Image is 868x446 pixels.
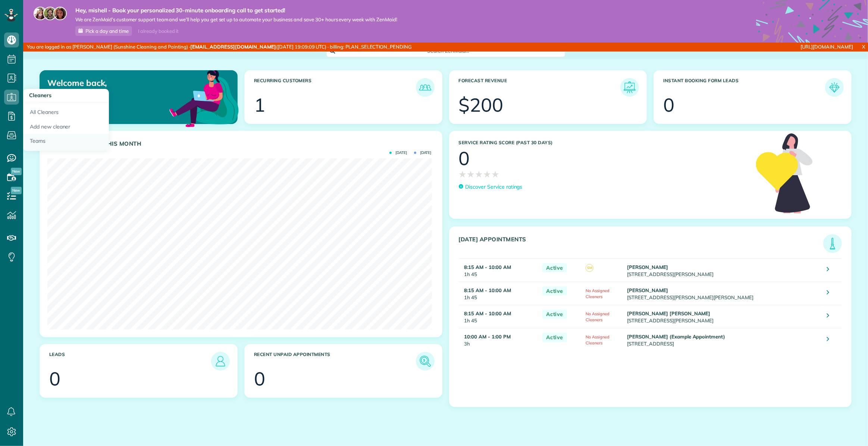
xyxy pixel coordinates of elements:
[627,310,711,316] strong: [PERSON_NAME] [PERSON_NAME]
[627,334,726,340] strong: [PERSON_NAME] (Example Appointment)
[75,7,397,14] strong: Hey, mishell - Book your personalized 30-minute onboarding call to get started!
[626,328,821,351] td: [STREET_ADDRESS]
[254,369,265,388] div: 0
[801,44,853,50] a: [URL][DOMAIN_NAME]
[859,43,868,51] a: X
[459,258,539,282] td: 1h 45
[254,78,416,97] h3: Recurring Customers
[190,44,276,50] strong: [EMAIL_ADDRESS][DOMAIN_NAME]
[586,264,593,272] span: SM
[459,140,749,145] h3: Service Rating score (past 30 days)
[825,236,840,251] img: icon_todays_appointments-901f7ab196bb0bea1936b74009e4eb5ffbc2d2711fa7634e0d609ed5ef32b18b.png
[483,168,491,181] span: ★
[34,7,47,20] img: maria-72a9807cf96188c08ef61303f053569d2e2a8a1cde33d635c8a3ac13582a053d.jpg
[85,28,129,34] span: Pick a day and time
[626,305,821,328] td: [STREET_ADDRESS][PERSON_NAME]
[43,7,57,20] img: jorge-587dff0eeaa6aab1f244e6dc62b8924c3b6ad411094392a53c71c6c4a576187d.jpg
[466,183,523,191] p: Discover Service ratings
[542,287,567,296] span: Active
[23,43,577,52] div: You are logged in as [PERSON_NAME] (Sunshine Cleaning and Painting) · ([DATE] 19:09:09 UTC) · bil...
[626,282,821,305] td: [STREET_ADDRESS][PERSON_NAME][PERSON_NAME]
[464,264,511,270] strong: 8:15 AM - 10:00 AM
[475,168,483,181] span: ★
[213,354,228,369] img: icon_leads-1bed01f49abd5b7fead27621c3d59655bb73ed531f8eeb49469d10e621d6b896.png
[418,80,433,95] img: icon_recurring_customers-cf858462ba22bcd05b5a5880d41d6543d210077de5bb9ebc9590e49fd87d84ed.png
[586,288,610,299] span: No Assigned Cleaners
[389,151,407,155] span: [DATE]
[418,354,433,369] img: icon_unpaid_appointments-47b8ce3997adf2238b356f14209ab4cced10bd1f174958f3ca8f1d0dd7fffeee.png
[11,168,22,175] span: New
[134,27,183,36] div: I already booked it
[75,16,397,23] span: We are ZenMaid’s customer support team and we’ll help you get set up to automate your business an...
[626,258,821,282] td: [STREET_ADDRESS][PERSON_NAME]
[459,236,824,253] h3: [DATE] Appointments
[627,287,668,293] strong: [PERSON_NAME]
[49,369,60,388] div: 0
[542,310,567,319] span: Active
[459,305,539,328] td: 1h 45
[47,78,175,98] p: Welcome back, mishell!
[663,78,825,97] h3: Instant Booking Form Leads
[168,62,240,134] img: dashboard_welcome-42a62b7d889689a78055ac9021e634bf52bae3f8056760290aed330b23ab8690.png
[459,78,621,97] h3: Forecast Revenue
[586,311,610,322] span: No Assigned Cleaners
[23,134,109,151] a: Teams
[467,168,475,181] span: ★
[459,96,504,114] div: $200
[827,80,842,95] img: icon_form_leads-04211a6a04a5b2264e4ee56bc0799ec3eb69b7e499cbb523a139df1d13a81ae0.png
[11,187,22,194] span: New
[542,333,567,342] span: Active
[622,80,637,95] img: icon_forecast_revenue-8c13a41c7ed35a8dcfafea3cbb826a0462acb37728057bba2d056411b612bbbe.png
[459,149,470,168] div: 0
[49,352,211,371] h3: Leads
[586,334,610,346] span: No Assigned Cleaners
[627,264,668,270] strong: [PERSON_NAME]
[464,287,511,293] strong: 8:15 AM - 10:00 AM
[459,282,539,305] td: 1h 45
[23,120,109,134] a: Add new cleaner
[75,26,132,36] a: Pick a day and time
[459,183,523,191] a: Discover Service ratings
[542,263,567,273] span: Active
[464,310,511,316] strong: 8:15 AM - 10:00 AM
[49,140,435,147] h3: Actual Revenue this month
[29,92,51,99] span: Cleaners
[663,96,674,114] div: 0
[23,102,109,120] a: All Cleaners
[254,96,265,114] div: 1
[53,7,67,20] img: michelle-19f622bdf1676172e81f8f8fba1fb50e276960ebfe0243fe18214015130c80e4.jpg
[414,151,432,155] span: [DATE]
[254,352,416,371] h3: Recent unpaid appointments
[459,168,467,181] span: ★
[459,328,539,351] td: 3h
[491,168,499,181] span: ★
[464,334,511,340] strong: 10:00 AM - 1:00 PM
